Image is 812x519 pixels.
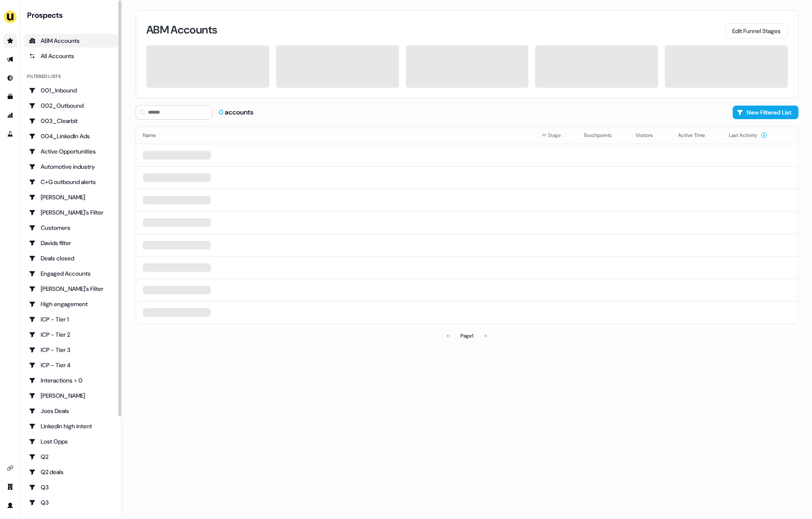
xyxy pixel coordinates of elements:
a: Go to profile [3,499,17,512]
a: Go to Q3 [24,480,118,494]
a: Go to High engagement [24,297,118,311]
div: C+G outbound alerts [29,178,113,186]
div: 004_LinkedIn Ads [29,132,113,140]
a: Go to Q2 [24,450,118,463]
a: Go to Automotive industry [24,160,118,173]
div: Q3 [29,498,113,507]
h3: ABM Accounts [146,24,217,35]
div: All Accounts [29,52,113,60]
div: Page 1 [460,332,473,340]
button: Visitors [636,128,663,143]
div: ICP - Tier 3 [29,346,113,354]
div: [PERSON_NAME] [29,193,113,201]
a: Go to Interactions > 0 [24,374,118,387]
div: Davids filter [29,239,113,247]
a: Go to Linkedin high intent [24,419,118,433]
div: 002_Outbound [29,101,113,110]
a: Go to ICP - Tier 1 [24,313,118,326]
div: Automotive industry [29,162,113,171]
div: [PERSON_NAME] [29,391,113,400]
a: Go to Charlotte's Filter [24,206,118,219]
a: Go to Joes Deals [24,404,118,418]
button: New Filtered List [733,106,798,119]
div: [PERSON_NAME]'s Filter [29,285,113,293]
a: Go to Deals closed [24,251,118,265]
div: Q2 deals [29,468,113,476]
a: Go to ICP - Tier 2 [24,328,118,341]
a: Go to team [3,480,17,494]
div: Q2 [29,452,113,461]
a: Go to Lost Opps [24,435,118,448]
div: [PERSON_NAME]'s Filter [29,208,113,217]
div: Stage [541,131,570,140]
a: Go to outbound experience [3,53,17,66]
div: High engagement [29,300,113,308]
div: Q3 [29,483,113,491]
button: Last Activity [729,128,767,143]
a: Go to attribution [3,109,17,122]
a: Go to 002_Outbound [24,99,118,112]
a: Go to prospects [3,34,17,47]
a: Go to 004_LinkedIn Ads [24,129,118,143]
button: Touchpoints [583,128,622,143]
div: Customers [29,223,113,232]
a: Go to experiments [3,127,17,141]
div: Lost Opps [29,437,113,446]
a: Go to Q2 deals [24,465,118,479]
div: 001_Inbound [29,86,113,95]
a: Go to Active Opportunities [24,145,118,158]
a: Go to Davids filter [24,236,118,250]
div: ICP - Tier 1 [29,315,113,324]
a: Go to Customers [24,221,118,234]
div: Interactions > 0 [29,376,113,385]
div: Prospects [27,10,118,20]
a: Go to 001_Inbound [24,84,118,97]
a: All accounts [24,49,118,63]
div: Linkedin high intent [29,422,113,430]
div: Engaged Accounts [29,269,113,278]
a: Go to templates [3,90,17,103]
div: 003_Clearbit [29,117,113,125]
a: Go to Engaged Accounts [24,267,118,280]
a: ABM Accounts [24,34,118,47]
a: Go to Inbound [3,71,17,85]
div: ICP - Tier 4 [29,361,113,369]
div: accounts [219,108,254,117]
a: Go to ICP - Tier 4 [24,358,118,372]
div: ABM Accounts [29,36,113,45]
a: Go to Geneviève's Filter [24,282,118,296]
div: Filtered lists [27,73,61,80]
a: Go to JJ Deals [24,389,118,402]
div: Active Opportunities [29,147,113,156]
a: Go to 003_Clearbit [24,114,118,128]
a: Go to integrations [3,461,17,475]
a: Go to Q3 [24,496,118,509]
a: Go to ICP - Tier 3 [24,343,118,357]
div: Joes Deals [29,407,113,415]
a: Go to C+G outbound alerts [24,175,118,189]
button: Edit Funnel Stages [725,23,788,39]
th: Name [136,127,534,144]
div: Deals closed [29,254,113,262]
span: 0 [219,108,225,117]
a: Go to Charlotte Stone [24,190,118,204]
button: Active Time [678,128,715,143]
div: ICP - Tier 2 [29,330,113,339]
